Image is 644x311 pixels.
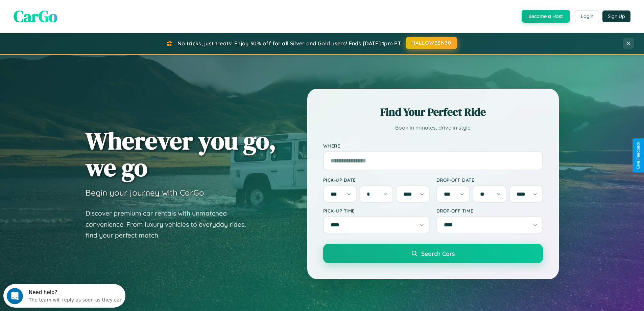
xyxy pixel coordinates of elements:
[323,244,543,263] button: Search Cars
[323,105,543,119] h2: Find Your Perfect Ride
[421,250,455,257] span: Search Cars
[25,6,119,11] div: Need help?
[3,3,126,21] div: Open Intercom Messenger
[323,208,430,214] label: Pick-up Time
[7,288,23,304] iframe: Intercom live chat
[177,40,402,47] span: No tricks, just treats! Enjoy 30% off for all Silver and Gold users! Ends [DATE] 1pm PT.
[406,37,457,49] button: HALLOWEEN30
[25,11,119,18] div: The team will reply as soon as they can
[86,208,255,241] p: Discover premium car rentals with unmatched convenience. From luxury vehicles to everyday rides, ...
[323,143,543,149] label: Where
[86,127,276,181] h1: Wherever you go, we go
[522,10,570,23] button: Become a Host
[323,123,543,133] p: Book in minutes, drive in style
[323,177,430,183] label: Pick-up Date
[86,187,204,198] h3: Begin your journey with CarGo
[575,10,599,22] button: Login
[636,142,641,169] div: Give Feedback
[3,284,125,308] iframe: Intercom live chat discovery launcher
[602,10,630,22] button: Sign Up
[436,177,543,183] label: Drop-off Date
[14,5,57,27] span: CarGo
[436,208,543,214] label: Drop-off Time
